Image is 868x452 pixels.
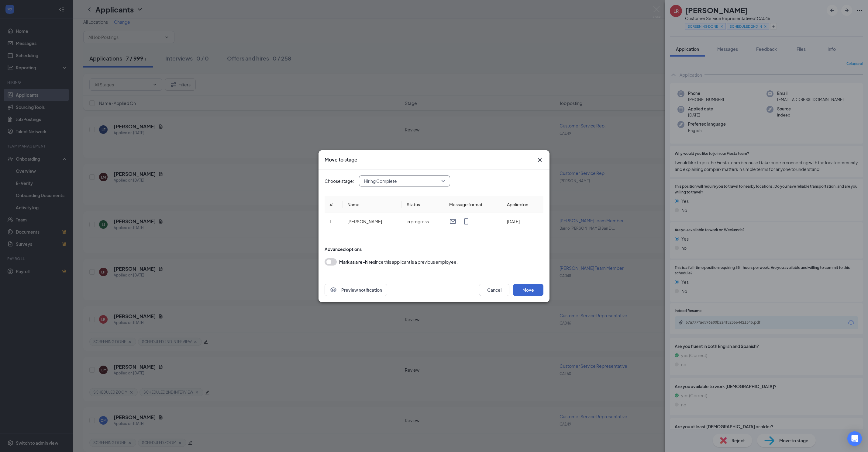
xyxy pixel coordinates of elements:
th: Status [402,196,444,213]
svg: Email [449,218,456,225]
td: [PERSON_NAME] [343,213,402,230]
button: Move [513,284,543,296]
button: Close [536,156,543,164]
svg: Cross [536,156,543,164]
span: Choose stage: [325,178,354,184]
svg: Eye [330,286,337,294]
b: Mark as a re-hire [339,259,373,265]
span: 1 [329,219,332,224]
h3: Move to stage [325,156,357,163]
th: Applied on [502,196,543,213]
div: Advanced options [325,246,543,252]
th: # [325,196,343,213]
svg: MobileSms [463,218,470,225]
span: Hiring Complete [364,176,397,186]
th: Name [343,196,402,213]
th: Message format [444,196,502,213]
button: Cancel [479,284,509,296]
div: since this applicant is a previous employee. [339,258,458,266]
div: Open Intercom Messenger [847,431,862,446]
td: [DATE] [502,213,543,230]
button: EyePreview notification [325,284,387,296]
td: in progress [402,213,444,230]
